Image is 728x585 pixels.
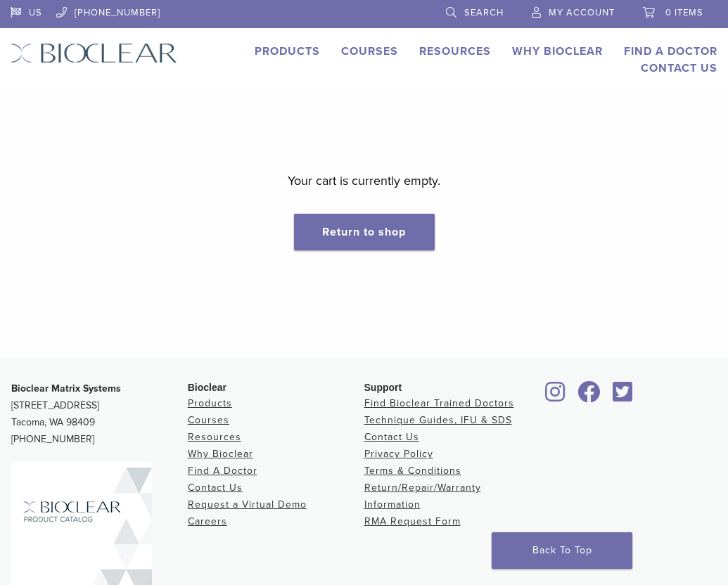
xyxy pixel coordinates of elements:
[11,382,121,394] strong: Bioclear Matrix Systems
[364,515,461,527] a: RMA Request Form
[188,515,227,527] a: Careers
[188,397,232,409] a: Products
[188,465,257,477] a: Find A Doctor
[512,44,603,58] a: Why Bioclear
[624,44,717,58] a: Find A Doctor
[288,170,440,191] p: Your cart is currently empty.
[608,390,638,404] a: Bioclear
[364,482,481,510] a: Return/Repair/Warranty Information
[188,414,229,426] a: Courses
[573,390,605,404] a: Bioclear
[188,448,253,460] a: Why Bioclear
[419,44,491,58] a: Resources
[364,397,514,409] a: Find Bioclear Trained Doctors
[188,499,307,510] a: Request a Virtual Demo
[11,380,188,448] p: [STREET_ADDRESS] Tacoma, WA 98409 [PHONE_NUMBER]
[492,532,632,569] a: Back To Top
[641,61,717,75] a: Contact Us
[549,7,615,18] span: My Account
[255,44,320,58] a: Products
[364,465,461,477] a: Terms & Conditions
[11,43,177,63] img: Bioclear
[464,7,504,18] span: Search
[540,390,570,404] a: Bioclear
[364,414,512,426] a: Technique Guides, IFU & SDS
[665,7,703,18] span: 0 items
[188,482,243,494] a: Contact Us
[364,382,402,393] span: Support
[188,431,241,443] a: Resources
[294,214,435,250] a: Return to shop
[364,448,433,460] a: Privacy Policy
[364,431,419,443] a: Contact Us
[188,382,226,393] span: Bioclear
[341,44,398,58] a: Courses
